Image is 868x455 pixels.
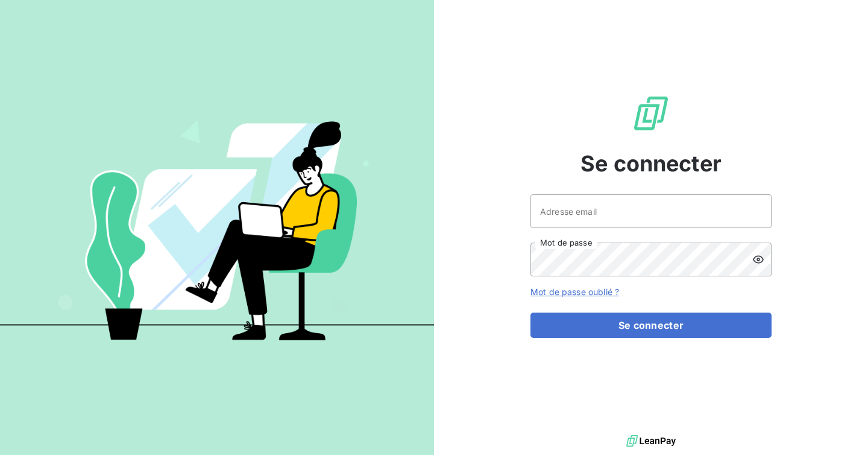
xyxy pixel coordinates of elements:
img: Logo LeanPay [632,94,670,133]
span: Se connecter [580,147,722,180]
input: placeholder [530,194,772,228]
a: Mot de passe oublié ? [530,287,619,297]
img: logo [626,432,676,450]
button: Se connecter [530,313,772,338]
